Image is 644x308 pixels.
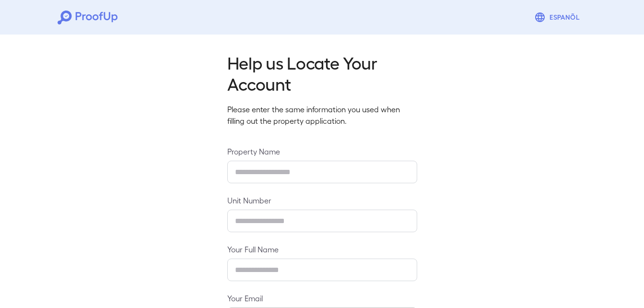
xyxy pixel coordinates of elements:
[227,195,417,206] label: Unit Number
[227,293,417,304] label: Your Email
[227,146,417,157] label: Property Name
[227,52,417,94] h2: Help us Locate Your Account
[530,8,586,27] button: Espanõl
[227,244,417,255] label: Your Full Name
[227,104,417,127] p: Please enter the same information you used when filling out the property application.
